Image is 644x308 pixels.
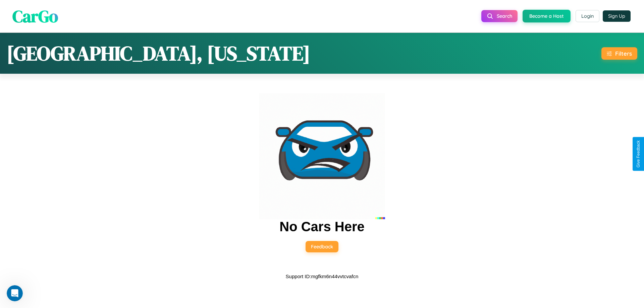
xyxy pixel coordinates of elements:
button: Sign Up [603,10,631,22]
button: Feedback [306,241,338,252]
button: Login [576,10,599,22]
button: Filters [601,47,637,60]
button: Search [481,10,518,22]
h2: No Cars Here [279,219,364,234]
button: Become a Host [523,10,571,22]
iframe: Intercom live chat [7,285,23,301]
img: car [259,93,385,219]
div: Give Feedback [636,140,641,168]
p: Support ID: mgfkm6n44vvtcvafcn [286,272,359,281]
span: CarGo [12,4,58,27]
h1: [GEOGRAPHIC_DATA], [US_STATE] [7,40,310,67]
span: Search [497,13,512,19]
div: Filters [615,50,632,57]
